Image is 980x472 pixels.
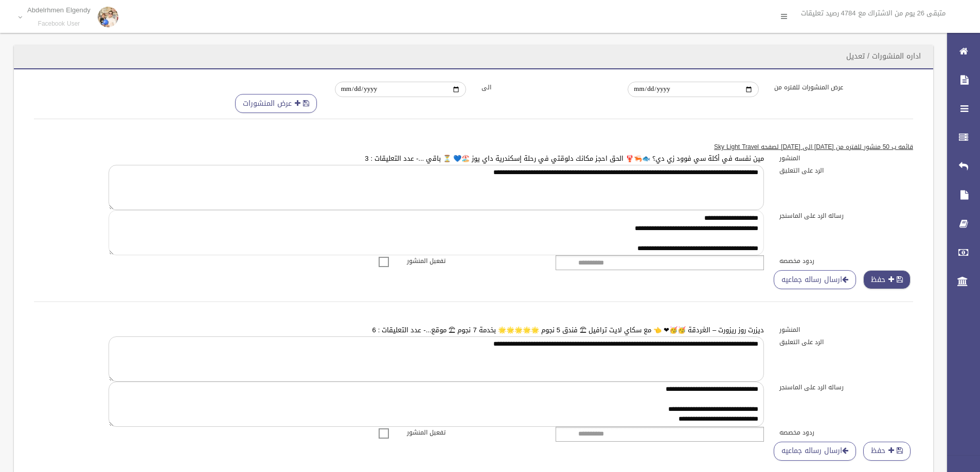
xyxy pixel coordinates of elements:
[772,255,921,267] label: ردود مخصصه
[27,20,91,28] small: Facebook User
[767,82,913,93] label: عرض المنشورات للفتره من
[774,442,856,461] a: ارسال رساله جماعيه
[365,152,764,165] a: مين نفسه في أكلة سي فوود زي دي؟ 🐟🦐🦞 الحق احجز مكانك دلوقتي في رحلة إسكندرية داي يوز 🏖️💙 ⏳ باقي .....
[772,324,921,335] label: المنشور
[774,270,856,289] a: ارسال رساله جماعيه
[772,165,921,176] label: الرد على التعليق
[772,382,921,393] label: رساله الرد على الماسنجر
[863,270,911,289] button: حفظ
[372,324,764,336] a: ديزرت روز ريزورت – الغردقة 🥳🥳❤ 👈 مع سكاي لايت ترافيل ⛱ فندق 5 نجوم 🌟🌟🌟🌟🌟 بخدمة 7 نجوم ⛱ موقع...- ...
[399,255,548,267] label: تفعيل المنشور
[399,427,548,438] label: تفعيل المنشور
[863,442,911,461] button: حفظ
[772,153,921,164] label: المنشور
[27,6,91,14] p: Abdelrhmen Elgendy
[714,141,913,153] u: قائمه ب 50 منشور للفتره من [DATE] الى [DATE] لصفحه Sky Light Travel
[834,46,933,66] header: اداره المنشورات / تعديل
[772,427,921,438] label: ردود مخصصه
[772,210,921,221] label: رساله الرد على الماسنجر
[474,82,620,93] label: الى
[772,336,921,348] label: الرد على التعليق
[235,94,317,113] button: عرض المنشورات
